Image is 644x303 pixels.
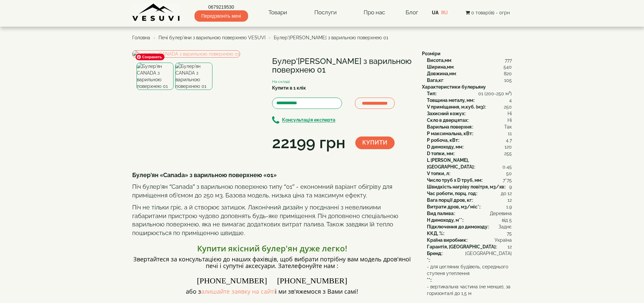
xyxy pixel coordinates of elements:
div: : [427,137,512,144]
h4: Звертайтеся за консультацією до наших фахівців, щоб вибрати потрібну вам модель дров'яної печі і ... [132,256,412,269]
b: Підключення до димоходу: [427,224,488,229]
span: 9 [509,183,512,190]
b: P максимальна, кВт: [427,131,473,136]
button: Купити [355,137,395,149]
h4: або з і ми зв'яжемося з Вами самі! [132,288,412,295]
p: Піч булер'ян “Canada” з варильною поверхнею типу “01” - економний варіант обігріву для приміщення... [132,182,412,199]
b: Тип: [427,91,436,96]
div: : [427,150,512,157]
span: 120 [504,144,512,150]
div: : [427,223,512,230]
b: Вага порції дров, кг: [427,197,473,203]
div: : [427,183,512,190]
b: Бренд: [427,251,442,256]
span: Заднє [498,223,512,230]
span: Деревина [490,210,512,217]
b: Характеристики булерьяну [422,84,486,90]
span: Сохранить [136,54,164,60]
span: 4.7 [506,137,512,144]
p: Піч не тільки гріє, а й створює затишок. Лаконічний дизайн у поєднанні з невеликими габаритами пр... [132,203,412,237]
a: UA [432,10,439,15]
b: Гарантія, [GEOGRAPHIC_DATA]: [427,244,496,249]
span: - вертикальна частина (не менше), за горизонталі до 1,5 м [427,283,512,297]
div: : [427,90,512,97]
div: : [427,117,512,124]
div: : [427,144,512,150]
b: L [PERSON_NAME], [GEOGRAPHIC_DATA]: [427,157,475,169]
span: до 12 [501,190,512,197]
div: : [427,157,512,170]
div: : [427,203,512,210]
b: V топки, л: [427,171,450,176]
b: Ширина,мм [427,64,454,70]
a: RU [441,10,448,15]
span: [GEOGRAPHIC_DATA] [465,250,512,257]
span: 820 [504,70,512,77]
a: Головна [132,35,150,40]
b: Швидкість нагріву повітря, м3/хв: [427,184,505,189]
b: D димоходу, мм: [427,144,463,150]
span: від 5 [502,217,512,223]
b: P робоча, кВт: [427,138,459,143]
div: : [427,250,512,257]
b: H димоходу, м**: [427,217,463,223]
div: : [427,237,512,243]
div: : [427,243,512,250]
a: Печі булер'яни з варильною поверхнею VESUVI [159,35,265,40]
small: На складі [272,79,290,84]
b: Час роботи, порц. год: [427,191,477,196]
div: : [427,130,512,137]
div: : [427,210,512,217]
b: Консультація експерта [282,118,335,123]
b: ККД, %: [427,231,444,236]
div: : [427,257,512,263]
b: V приміщення, м.куб. (м3): [427,104,485,110]
b: D топки, мм: [427,151,454,156]
b: Варильна поверхня: [427,124,473,130]
b: Булер'ян «Canada» з варильною поверхнею «01» [132,171,277,178]
span: Україна [494,237,512,243]
font: [PHONE_NUMBER] [PHONE_NUMBER] [197,276,347,285]
img: Булер'ян CANADA з варильною поверхнею 01 [137,63,173,90]
div: : [427,110,512,117]
b: Товщина металу, мм: [427,98,474,103]
b: Вага,кг [427,78,443,83]
span: 540 [503,64,512,70]
b: Країна виробник: [427,237,467,243]
div: : [427,263,512,283]
span: 11 [508,130,512,137]
a: Про нас [357,5,392,20]
span: - для цегляних будівель, середнього ступеня утеплення [427,263,512,277]
span: 255 [504,150,512,157]
span: Булер'[PERSON_NAME] з варильною поверхнею 01 [274,35,388,40]
div: : [427,97,512,104]
div: : [427,170,512,177]
div: : [427,77,512,84]
b: Витрати дров, м3/міс*: [427,204,480,209]
span: 4 [509,97,512,104]
div: : [427,177,512,183]
span: 50 [506,170,512,177]
div: : [427,70,512,77]
div: : [427,124,512,130]
span: Передзвоніть мені [194,10,248,22]
a: алишайте заявку на сайті [201,287,275,295]
img: content [132,3,180,22]
img: Булер'ян CANADA з варильною поверхнею 01 [175,63,212,90]
span: 1.9 [506,203,512,210]
span: 105 [504,77,512,84]
span: 0.45 [502,163,512,170]
div: : [427,230,512,237]
a: 0679219530 [194,4,248,10]
h1: Булер'[PERSON_NAME] з варильною поверхнею 01 [272,57,412,75]
div: : [427,217,512,223]
span: 12 [507,243,512,250]
b: Розміри [422,51,441,56]
font: Купити якісний булер'ян дуже легко! [197,243,347,254]
div: : [427,104,512,110]
b: Захисний кожух: [427,111,465,116]
button: 0 товар(ів) - 0грн [464,9,512,16]
span: 0 товар(ів) - 0грн [471,10,510,15]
